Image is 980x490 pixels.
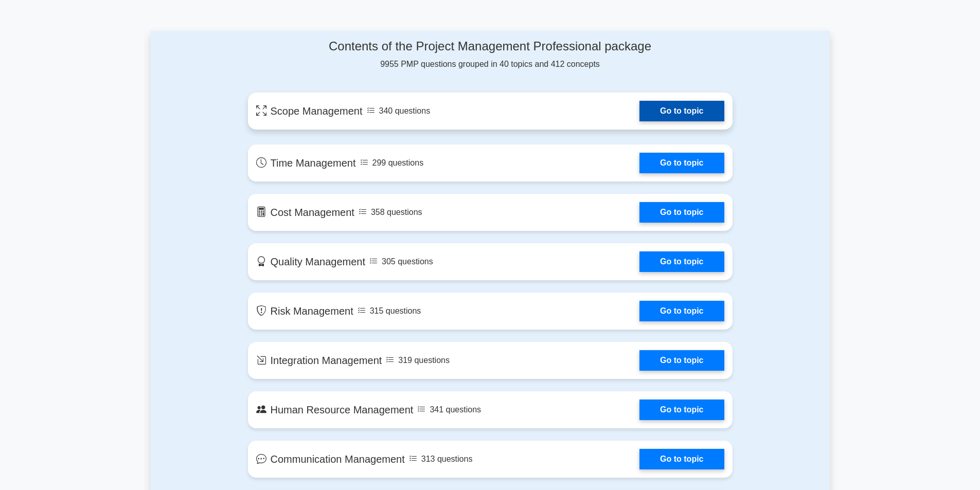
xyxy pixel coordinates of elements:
[639,153,724,173] a: Go to topic
[248,39,733,54] h4: Contents of the Project Management Professional package
[639,449,724,469] a: Go to topic
[639,350,724,371] a: Go to topic
[639,400,724,420] a: Go to topic
[639,101,724,121] a: Go to topic
[248,39,733,70] div: 9955 PMP questions grouped in 40 topics and 412 concepts
[639,301,724,321] a: Go to topic
[639,202,724,223] a: Go to topic
[639,251,724,272] a: Go to topic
